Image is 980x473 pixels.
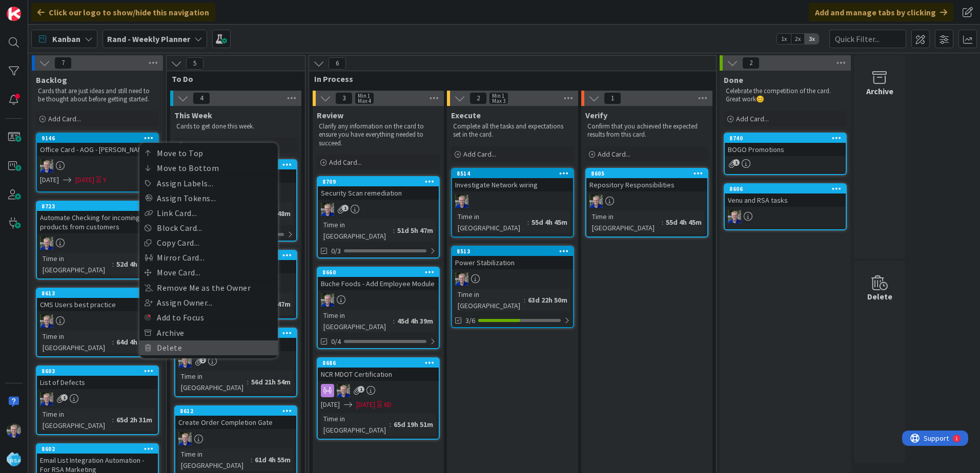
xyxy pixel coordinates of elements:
div: 65d 2h 31m [114,414,155,425]
span: : [393,315,395,327]
div: Time in [GEOGRAPHIC_DATA] [589,211,662,233]
a: Remove Me as the Owner [139,281,278,295]
span: : [251,454,252,465]
a: 8606Venu and RSA tasksRT [724,183,847,230]
span: : [390,419,391,430]
p: Complete all the tasks and expectations set in the card. [453,122,572,139]
span: Done [724,75,743,85]
a: Assign Tokens... [139,191,278,206]
div: Time in [GEOGRAPHIC_DATA] [321,310,393,332]
div: Time in [GEOGRAPHIC_DATA] [40,331,112,353]
div: 1 [53,4,56,12]
div: Investigate Network wiring [452,178,573,191]
div: 8602 [42,445,158,453]
span: : [527,217,529,228]
div: RT [452,272,573,286]
div: 45d 4h 39m [395,315,436,327]
span: To Do [172,74,292,84]
div: 65d 19h 51m [391,419,436,430]
span: : [393,225,395,236]
a: 8686NCR MDOT CertificationRT[DATE][DATE]6DTime in [GEOGRAPHIC_DATA]:65d 19h 51m [317,357,440,440]
div: 56d 21h 54m [249,376,293,388]
span: 1 [61,394,68,401]
img: RT [321,203,334,216]
img: RT [40,159,53,173]
div: 63d 22h 50m [525,294,570,306]
span: 1 [342,205,349,211]
a: Copy Card... [139,235,278,250]
div: 8612Create Order Completion Gate [175,406,296,429]
span: [DATE] [321,399,340,410]
div: Max 4 [358,98,371,103]
div: 8660 [318,268,439,277]
div: Repository Responsibilities [586,178,707,191]
div: 8605 [586,169,707,178]
span: 6 [329,57,346,70]
div: 8605 [591,170,707,177]
div: RT [318,293,439,307]
div: 8660 [322,269,439,276]
img: RT [40,236,53,250]
div: Time in [GEOGRAPHIC_DATA] [455,211,527,233]
span: 5 [186,57,203,70]
div: Time in [GEOGRAPHIC_DATA] [321,219,393,242]
span: This Week [174,110,212,120]
span: Add Card... [187,141,219,150]
div: 8686 [318,358,439,368]
p: Cards that are just ideas and still need to be thought about before getting started. [38,87,157,104]
div: Time in [GEOGRAPHIC_DATA] [455,289,524,311]
div: 8686NCR MDOT Certification [318,358,439,381]
a: Link Card... [139,206,278,221]
div: 8740 [725,134,846,143]
span: 2 [742,57,760,69]
div: Office Card - AOG - [PERSON_NAME] [37,143,158,156]
div: 9146Move to TopMove to BottomAssign Labels...Assign Tokens...Link Card...Block Card...Copy Card..... [37,134,158,156]
span: : [662,217,663,228]
a: 9146Move to TopMove to BottomAssign Labels...Assign Tokens...Link Card...Block Card...Copy Card..... [36,133,159,192]
div: Time in [GEOGRAPHIC_DATA] [40,253,112,275]
div: 8709Security Scan remediation [318,177,439,200]
p: Cards to get done this week. [176,122,295,131]
div: Delete [867,290,892,303]
div: Time in [GEOGRAPHIC_DATA] [178,448,251,471]
div: 8603 [37,367,158,376]
div: 8723 [42,203,158,210]
div: 8613 [42,290,158,297]
span: 0/4 [331,336,341,347]
div: RT [37,314,158,328]
a: Mirror Card... [139,250,278,265]
div: Time in [GEOGRAPHIC_DATA] [40,408,112,431]
span: 4 [193,92,210,104]
div: 8513Power Stabilization [452,247,573,269]
div: 8686 [322,359,439,367]
span: : [112,336,114,348]
div: 8612 [175,406,296,416]
a: 8513Power StabilizationRTTime in [GEOGRAPHIC_DATA]:63d 22h 50m3/6 [451,246,574,328]
a: Move to Bottom [139,161,278,176]
div: 8740BOGO Promotions [725,134,846,156]
div: RT [37,392,158,405]
span: 3 [335,92,353,104]
div: Time in [GEOGRAPHIC_DATA] [321,413,390,436]
a: 8660Buche Foods - Add Employee ModuleRTTime in [GEOGRAPHIC_DATA]:45d 4h 39m0/4 [317,267,440,349]
div: Max 3 [492,98,505,103]
div: 55d 4h 45m [663,217,704,228]
span: : [524,294,525,306]
span: 7 [54,57,72,69]
div: 8709 [318,177,439,186]
div: Buche Foods - Add Employee Module [318,277,439,290]
div: BOGO Promotions [725,143,846,156]
div: RT [175,432,296,445]
div: RT [37,159,158,173]
div: 8709 [322,178,439,185]
div: 6D [384,399,392,410]
div: Security Scan remediation [318,186,439,200]
div: Time in [GEOGRAPHIC_DATA] [178,371,247,393]
a: Delete [139,340,278,355]
span: : [247,376,249,388]
div: 52d 4h 25m [114,259,155,270]
div: RT [318,384,439,397]
div: RT [37,236,158,250]
span: Execute [451,110,481,120]
a: 8605Repository ResponsibilitiesRTTime in [GEOGRAPHIC_DATA]:55d 4h 45m [585,168,708,238]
